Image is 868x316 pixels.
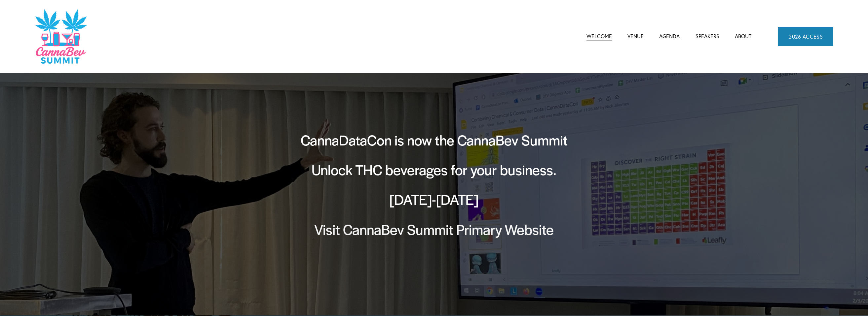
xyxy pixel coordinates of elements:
a: 2026 ACCESS [778,27,833,46]
a: Visit CannaBev Summit Primary Website [314,219,554,239]
h2: CannaDataCon is now the CannaBev Summit [285,130,583,149]
img: CannaDataCon [35,9,87,64]
h2: [DATE]-[DATE] [285,190,583,209]
a: Welcome [586,32,612,42]
a: Venue [627,32,644,42]
a: folder dropdown [659,32,680,42]
h2: Unlock THC beverages for your business. [285,160,583,179]
span: Agenda [659,32,680,41]
a: Speakers [696,32,719,42]
a: About [735,32,751,42]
